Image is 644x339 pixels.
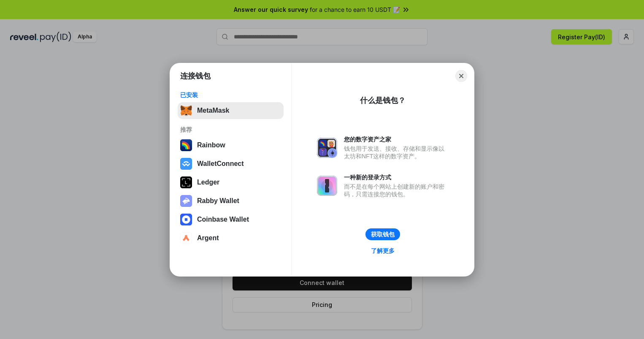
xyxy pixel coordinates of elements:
div: Rainbow [197,141,225,149]
div: 钱包用于发送、接收、存储和显示像以太坊和NFT这样的数字资产。 [344,145,449,160]
div: MetaMask [197,107,229,114]
img: svg+xml,%3Csvg%20width%3D%2228%22%20height%3D%2228%22%20viewBox%3D%220%200%2028%2028%22%20fill%3D... [180,214,192,225]
div: 了解更多 [371,247,395,255]
div: Argent [197,234,219,242]
div: 您的数字资产之家 [344,136,449,143]
button: Ledger [178,174,284,191]
button: Argent [178,230,284,247]
div: Rabby Wallet [197,197,239,205]
button: 获取钱包 [365,228,400,240]
img: svg+xml,%3Csvg%20xmlns%3D%22http%3A%2F%2Fwww.w3.org%2F2000%2Fsvg%22%20width%3D%2228%22%20height%3... [180,176,192,188]
button: Close [455,70,467,82]
div: 什么是钱包？ [360,95,406,106]
img: svg+xml,%3Csvg%20width%3D%2228%22%20height%3D%2228%22%20viewBox%3D%220%200%2028%2028%22%20fill%3D... [180,158,192,170]
img: svg+xml,%3Csvg%20fill%3D%22none%22%20height%3D%2233%22%20viewBox%3D%220%200%2035%2033%22%20width%... [180,105,192,117]
div: Coinbase Wallet [197,216,249,223]
div: 已安装 [180,91,281,99]
div: 获取钱包 [371,231,395,238]
div: 推荐 [180,126,281,133]
img: svg+xml,%3Csvg%20xmlns%3D%22http%3A%2F%2Fwww.w3.org%2F2000%2Fsvg%22%20fill%3D%22none%22%20viewBox... [180,195,192,207]
button: Coinbase Wallet [178,211,284,228]
button: MetaMask [178,102,284,119]
div: Ledger [197,179,219,186]
button: Rainbow [178,137,284,154]
img: svg+xml,%3Csvg%20width%3D%2228%22%20height%3D%2228%22%20viewBox%3D%220%200%2028%2028%22%20fill%3D... [180,232,192,244]
button: Rabby Wallet [178,193,284,209]
a: 了解更多 [366,245,400,256]
div: 而不是在每个网站上创建新的账户和密码，只需连接您的钱包。 [344,183,449,198]
img: svg+xml,%3Csvg%20xmlns%3D%22http%3A%2F%2Fwww.w3.org%2F2000%2Fsvg%22%20fill%3D%22none%22%20viewBox... [317,138,337,158]
div: WalletConnect [197,160,244,168]
h1: 连接钱包 [180,71,211,81]
img: svg+xml,%3Csvg%20width%3D%22120%22%20height%3D%22120%22%20viewBox%3D%220%200%20120%20120%22%20fil... [180,139,192,151]
div: 一种新的登录方式 [344,174,449,181]
img: svg+xml,%3Csvg%20xmlns%3D%22http%3A%2F%2Fwww.w3.org%2F2000%2Fsvg%22%20fill%3D%22none%22%20viewBox... [317,176,337,196]
button: WalletConnect [178,155,284,172]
